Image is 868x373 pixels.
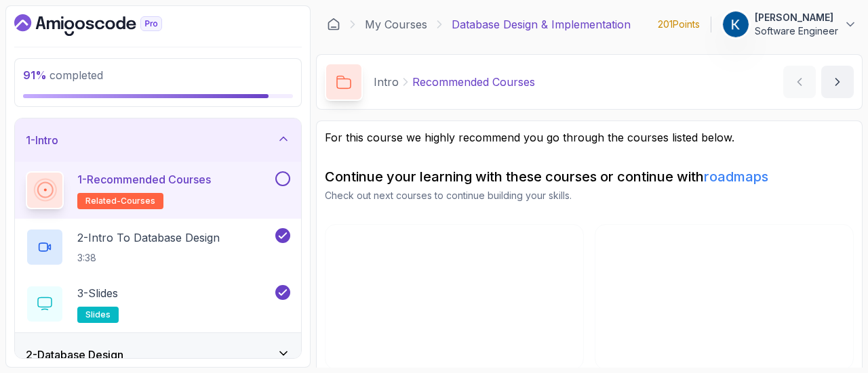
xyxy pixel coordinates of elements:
[755,24,838,38] p: Software Engineer
[595,225,853,369] img: SQL and Databases Fundamentals card
[374,74,399,90] p: Intro
[365,16,427,32] a: My Courses
[23,68,103,82] span: completed
[325,129,854,146] p: For this course we highly recommend you go through the courses listed below.
[327,18,340,31] a: Dashboard
[15,118,301,162] button: 1-Intro
[723,12,749,37] img: user profile image
[325,167,854,186] h2: Continue your learning with these courses or continue with
[452,16,631,32] p: Database Design & Implementation
[755,11,838,24] p: [PERSON_NAME]
[704,169,768,185] a: roadmaps
[658,18,700,31] p: 201 Points
[325,189,854,202] p: Check out next courses to continue building your skills.
[77,285,118,301] p: 3 - Slides
[412,74,535,90] p: Recommended Courses
[77,251,220,265] p: 3:38
[26,228,290,266] button: 2-Intro To Database Design3:38
[26,347,123,363] h3: 2 - Database Design
[23,68,47,82] span: 91 %
[14,14,193,36] a: Dashboard
[26,285,290,323] button: 3-Slidesslides
[821,66,854,98] button: next content
[26,132,58,148] h3: 1 - Intro
[77,229,220,246] p: 2 - Intro To Database Design
[722,11,857,38] button: user profile image[PERSON_NAME]Software Engineer
[85,309,111,320] span: slides
[783,66,816,98] button: previous content
[325,225,583,369] img: Up and Running with SQL and Databases card
[85,196,155,206] span: related-courses
[77,171,211,188] p: 1 - Recommended Courses
[26,171,290,209] button: 1-Recommended Coursesrelated-courses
